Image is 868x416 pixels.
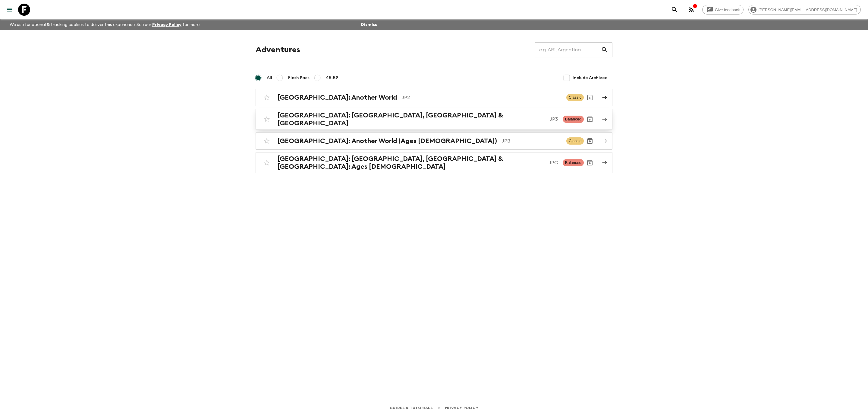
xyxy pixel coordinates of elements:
p: JP3 [550,116,558,123]
span: 45-59 [326,75,338,81]
button: Archive [584,91,596,104]
h2: [GEOGRAPHIC_DATA]: [GEOGRAPHIC_DATA], [GEOGRAPHIC_DATA] & [GEOGRAPHIC_DATA] [278,111,545,127]
a: [GEOGRAPHIC_DATA]: Another WorldJP2ClassicArchive [256,89,612,106]
a: [GEOGRAPHIC_DATA]: Another World (Ages [DEMOGRAPHIC_DATA])JPBClassicArchive [256,132,612,150]
button: search adventures [668,4,681,16]
span: Include Archived [573,75,608,81]
button: Archive [584,157,596,169]
a: [GEOGRAPHIC_DATA]: [GEOGRAPHIC_DATA], [GEOGRAPHIC_DATA] & [GEOGRAPHIC_DATA]: Ages [DEMOGRAPHIC_DA... [256,152,612,173]
div: [PERSON_NAME][EMAIL_ADDRESS][DOMAIN_NAME] [748,5,861,14]
button: menu [4,4,16,16]
a: [GEOGRAPHIC_DATA]: [GEOGRAPHIC_DATA], [GEOGRAPHIC_DATA] & [GEOGRAPHIC_DATA]JP3BalancedArchive [256,109,612,130]
a: Give feedback [702,5,744,14]
button: Archive [584,135,596,147]
button: Dismiss [359,21,379,29]
p: JP2 [402,94,561,101]
h2: [GEOGRAPHIC_DATA]: Another World (Ages [DEMOGRAPHIC_DATA]) [278,137,497,145]
p: We use functional & tracking cookies to deliver this experience. See our for more. [7,19,203,30]
button: Archive [584,113,596,125]
span: Balanced [563,116,584,123]
p: JPC [549,159,558,166]
span: Classic [566,137,584,145]
a: Privacy Policy [445,405,478,411]
a: Privacy Policy [152,23,181,27]
a: Guides & Tutorials [390,405,433,411]
h2: [GEOGRAPHIC_DATA]: Another World [278,94,397,101]
h2: [GEOGRAPHIC_DATA]: [GEOGRAPHIC_DATA], [GEOGRAPHIC_DATA] & [GEOGRAPHIC_DATA]: Ages [DEMOGRAPHIC_DATA] [278,155,544,171]
span: [PERSON_NAME][EMAIL_ADDRESS][DOMAIN_NAME] [755,8,860,12]
h1: Adventures [256,44,300,56]
span: Give feedback [712,8,743,12]
span: All [267,75,272,81]
p: JPB [502,137,561,145]
span: Classic [566,94,584,101]
span: Flash Pack [288,75,310,81]
span: Balanced [563,159,584,166]
input: e.g. AR1, Argentina [535,41,601,58]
